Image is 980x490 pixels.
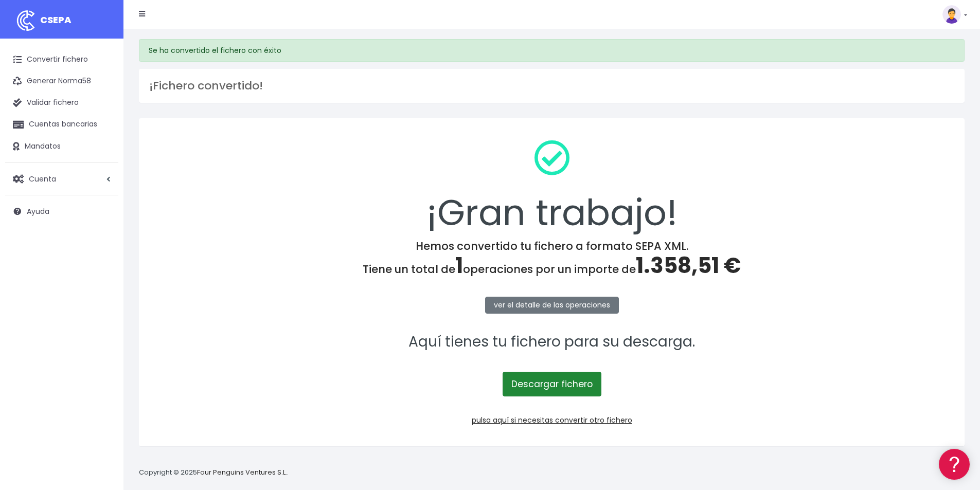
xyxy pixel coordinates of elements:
[503,372,601,396] a: Descargar fichero
[149,79,954,93] h3: ¡Fichero convertido!
[152,132,951,240] div: ¡Gran trabajo!
[152,240,951,279] h4: Hemos convertido tu fichero a formato SEPA XML. Tiene un total de operaciones por un importe de
[29,173,56,184] span: Cuenta
[942,5,961,24] img: profile
[5,201,118,222] a: Ayuda
[13,8,39,33] img: logo
[27,206,49,216] span: Ayuda
[455,250,463,281] span: 1
[5,136,118,157] a: Mandatos
[139,467,289,478] p: Copyright © 2025 .
[139,39,965,62] div: Se ha convertido el fichero con éxito
[40,13,72,26] span: CSEPA
[5,49,118,70] a: Convertir fichero
[5,114,118,135] a: Cuentas bancarias
[485,297,619,314] a: ver el detalle de las operaciones
[5,70,118,92] a: Generar Norma58
[5,168,118,190] a: Cuenta
[152,331,951,354] p: Aquí tienes tu fichero para su descarga.
[636,250,741,281] span: 1.358,51 €
[5,92,118,114] a: Validar fichero
[197,467,287,477] a: Four Penguins Ventures S.L.
[472,415,632,425] a: pulsa aquí si necesitas convertir otro fichero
